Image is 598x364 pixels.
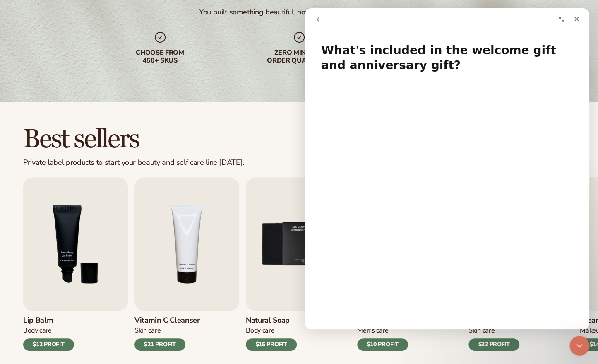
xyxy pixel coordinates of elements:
[468,326,519,335] div: Skin Care
[107,49,213,65] div: Choose from 450+ Skus
[134,338,185,351] div: $21 PROFIT
[357,326,408,335] div: Men’s Care
[246,177,351,351] a: 5 / 9
[23,326,74,335] div: Body Care
[468,338,519,351] div: $32 PROFIT
[199,7,399,17] div: You built something beautiful, now let us take care of the rest.
[246,326,297,335] div: Body Care
[305,8,589,329] iframe: Intercom live chat
[23,158,244,167] div: Private label products to start your beauty and self care line [DATE].
[246,338,297,351] div: $15 PROFIT
[23,125,244,153] h2: Best sellers
[134,316,200,325] h3: Vitamin C Cleanser
[23,338,74,351] div: $12 PROFIT
[246,49,352,65] div: Zero minimum order quantities
[23,316,74,325] h3: Lip Balm
[246,316,297,325] h3: Natural Soap
[357,338,408,351] div: $10 PROFIT
[23,177,128,351] a: 3 / 9
[569,336,589,356] iframe: Intercom live chat
[134,326,200,335] div: Skin Care
[134,177,239,351] a: 4 / 9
